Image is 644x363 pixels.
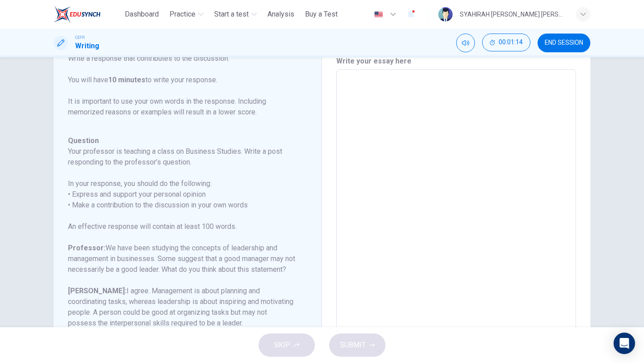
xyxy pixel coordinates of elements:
div: Hide [482,34,530,52]
h6: An effective response will contain at least 100 words. [68,221,297,232]
h6: I agree. Management is about planning and coordinating tasks, whereas leadership is about inspiri... [68,286,297,329]
span: Start a test [214,9,249,20]
button: Practice [166,6,207,22]
div: Open Intercom Messenger [614,333,635,354]
h6: Write your essay here [336,56,576,67]
div: SYAHIRAH [PERSON_NAME] [PERSON_NAME] KPM-Guru [460,9,565,20]
button: END SESSION [538,34,590,52]
span: END SESSION [545,39,583,46]
b: 10 minutes [108,76,145,84]
img: Profile picture [438,7,453,21]
button: Start a test [211,6,260,22]
button: Dashboard [121,6,162,22]
button: Analysis [264,6,298,22]
span: 00:01:14 [499,39,523,46]
span: CEFR [75,34,85,41]
b: [PERSON_NAME]: [68,287,127,295]
span: Practice [169,9,195,20]
div: Mute [456,34,475,52]
h6: We have been studying the concepts of leadership and management in businesses. Some suggest that ... [68,243,297,275]
a: ELTC logo [54,5,121,23]
span: Dashboard [125,9,159,20]
h1: Writing [75,41,99,51]
span: Buy a Test [305,9,338,20]
b: Professor: [68,244,106,252]
h6: Question [68,135,297,146]
span: Analysis [267,9,294,20]
button: 00:01:14 [482,34,530,51]
img: ELTC logo [54,5,101,23]
h6: In your response, you should do the following: • Express and support your personal opinion • Make... [68,178,297,211]
img: en [373,11,384,18]
h6: Your professor is teaching a class on Business Studies. Write a post responding to the professor’... [68,146,297,168]
button: Buy a Test [301,6,341,22]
